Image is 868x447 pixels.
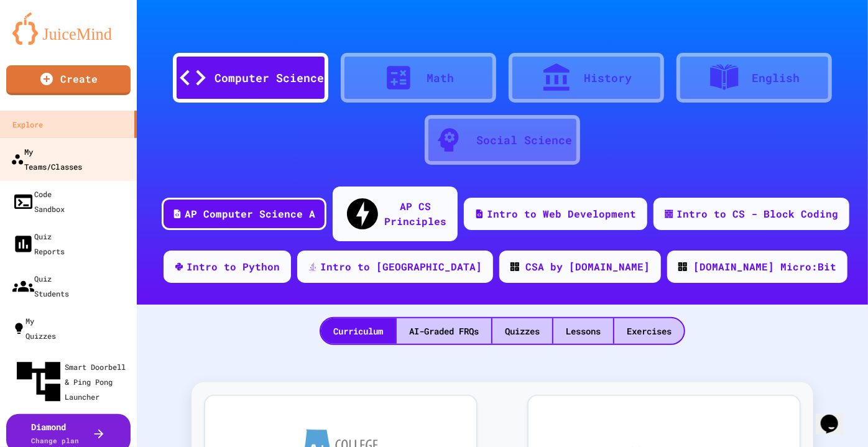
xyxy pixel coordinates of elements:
[215,70,324,86] div: Computer Science
[32,420,80,446] div: Diamond
[487,206,636,221] div: Intro to Web Development
[12,271,69,301] div: Quiz Students
[12,229,65,259] div: Quiz Reports
[384,199,446,229] div: AP CS Principles
[397,318,491,344] div: AI-Graded FRQs
[427,70,454,86] div: Math
[678,262,687,271] img: CODE_logo_RGB.png
[584,70,632,86] div: History
[11,144,82,174] div: My Teams/Classes
[185,206,315,221] div: AP Computer Science A
[525,259,650,274] div: CSA by [DOMAIN_NAME]
[693,259,836,274] div: [DOMAIN_NAME] Micro:Bit
[752,70,800,86] div: English
[12,356,132,408] div: Smart Doorbell & Ping Pong Launcher
[476,132,572,149] div: Social Science
[6,65,131,95] a: Create
[816,397,856,435] iframe: chat widget
[12,117,43,132] div: Explore
[12,187,65,216] div: Code Sandbox
[510,262,519,271] img: CODE_logo_RGB.png
[492,318,552,344] div: Quizzes
[12,12,124,45] img: logo-orange.svg
[321,318,395,344] div: Curriculum
[187,259,280,274] div: Intro to Python
[12,313,56,343] div: My Quizzes
[32,436,80,445] span: Change plan
[320,259,482,274] div: Intro to [GEOGRAPHIC_DATA]
[614,318,684,344] div: Exercises
[553,318,613,344] div: Lessons
[676,206,838,221] div: Intro to CS - Block Coding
